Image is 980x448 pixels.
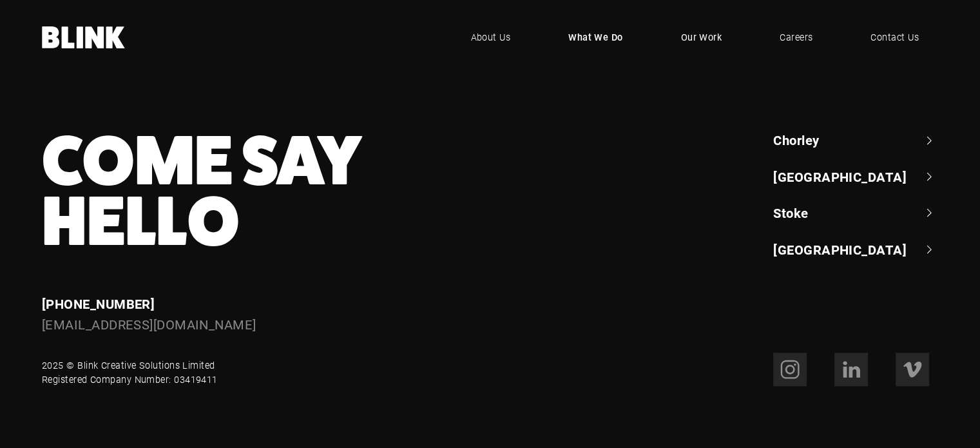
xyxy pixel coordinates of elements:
[451,18,530,57] a: About Us
[760,18,832,57] a: Careers
[42,358,218,386] div: 2025 © Blink Creative Solutions Limited Registered Company Number: 03419411
[851,18,938,57] a: Contact Us
[773,168,938,186] a: [GEOGRAPHIC_DATA]
[549,18,642,57] a: What We Do
[42,26,126,48] a: Home
[773,131,938,149] a: Chorley
[773,240,938,258] a: [GEOGRAPHIC_DATA]
[780,30,812,44] span: Careers
[870,30,919,44] span: Contact Us
[681,30,722,44] span: Our Work
[773,204,938,222] a: Stoke
[568,30,623,44] span: What We Do
[42,131,572,252] h3: Come Say Hello
[470,30,510,44] span: About Us
[42,295,155,312] a: [PHONE_NUMBER]
[662,18,742,57] a: Our Work
[42,316,256,333] a: [EMAIL_ADDRESS][DOMAIN_NAME]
